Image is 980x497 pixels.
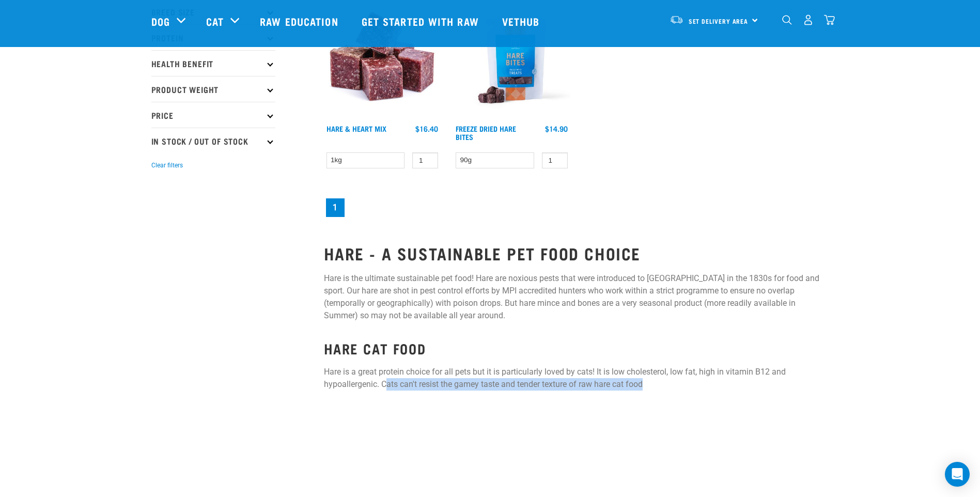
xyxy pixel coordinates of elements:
img: user.png [803,14,814,25]
p: Hare is the ultimate sustainable pet food! Hare are noxious pests that were introduced to [GEOGRA... [324,272,829,322]
input: 1 [542,152,568,168]
a: Page 1 [326,198,345,217]
img: Raw Essentials Freeze Dried Hare Bites [453,3,570,120]
span: Set Delivery Area [689,19,749,23]
nav: pagination [324,196,829,219]
a: Raw Education [250,1,351,42]
img: van-moving.png [670,15,683,24]
img: home-icon-1@2x.png [782,15,792,25]
strong: HARE CAT FOOD [324,344,426,352]
div: $14.90 [545,125,568,133]
a: Cat [206,13,224,29]
a: Get started with Raw [351,1,492,42]
p: Hare is a great protein choice for all pets but it is particularly loved by cats! It is low chole... [324,366,829,391]
a: Vethub [492,1,553,42]
a: Dog [151,13,170,29]
button: Clear filters [151,161,183,170]
div: Open Intercom Messenger [945,462,970,487]
p: Price [151,102,275,128]
p: Product Weight [151,76,275,102]
a: Freeze Dried Hare Bites [456,127,516,138]
p: Health Benefit [151,50,275,76]
strong: HARE - A SUSTAINABLE PET FOOD CHOICE [324,248,641,257]
p: In Stock / Out Of Stock [151,128,275,153]
a: Hare & Heart Mix [326,127,386,130]
div: $16.40 [415,125,438,133]
img: Pile Of Cubed Hare Heart For Pets [324,3,441,120]
input: 1 [412,152,438,168]
img: home-icon@2x.png [824,14,835,25]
